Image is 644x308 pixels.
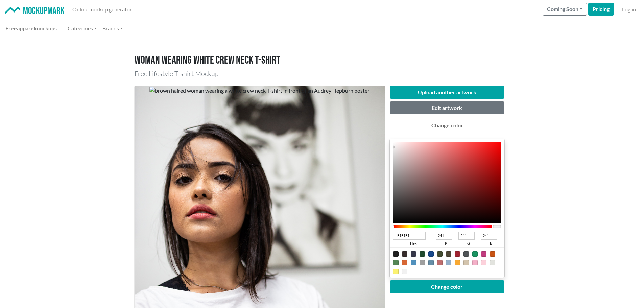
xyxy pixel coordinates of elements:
[481,240,501,248] span: b
[446,251,451,257] div: #4e4737
[458,240,479,248] span: g
[390,86,505,99] button: Upload another artwork
[3,22,59,35] a: Freeapparelmockups
[543,3,587,16] button: Coming Soon
[490,260,495,265] div: #e2e3de
[411,251,416,257] div: #37384a
[402,269,407,274] div: #f1f1f1
[472,260,478,265] div: #f4b0c8
[420,260,425,265] div: #9f9f9f
[411,260,416,265] div: #5191bd
[390,280,505,293] button: Change color
[390,101,505,114] button: Edit artwork
[481,251,486,257] div: #c13c7e
[437,260,443,265] div: #bf6e6e
[436,240,456,248] span: r
[588,3,614,16] a: Pricing
[490,251,495,257] div: #c85313
[135,54,510,67] h1: Woman wearing white crew neck T-shirt
[402,251,407,257] div: #372d2c
[463,260,469,265] div: #d3c4ad
[5,7,64,14] img: Mockup Mark
[455,251,460,257] div: #a02331
[446,260,451,265] div: #94afca
[393,240,434,248] span: hex
[428,260,434,265] div: #668ea7
[393,260,399,265] div: #548655
[481,260,486,265] div: #fcd1db
[65,22,100,35] a: Categories
[455,260,460,265] div: #f8a933
[619,3,639,16] a: Log in
[393,269,399,274] div: #fbf271
[428,251,434,257] div: #18498c
[135,70,510,78] h3: Free Lifestyle T-shirt Mockup
[472,251,478,257] div: #1a9462
[420,251,425,257] div: #1F4A2E
[70,3,135,16] a: Online mockup generator
[17,25,35,31] span: apparel
[402,260,407,265] div: #d76735
[463,251,469,257] div: #505457
[426,121,468,129] div: Change color
[100,22,126,35] a: Brands
[393,251,399,257] div: #1f1f1f
[437,251,443,257] div: #434c31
